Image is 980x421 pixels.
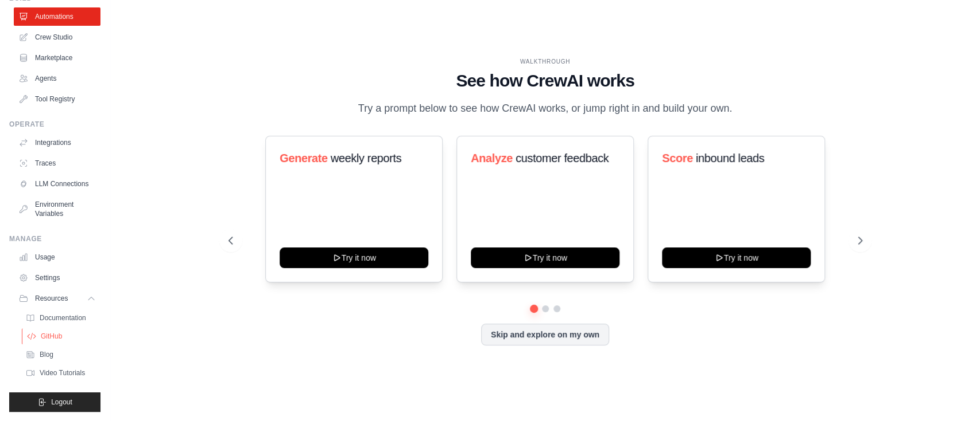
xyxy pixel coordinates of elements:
button: Try it now [280,247,428,268]
a: Settings [14,269,100,287]
a: Agents [14,69,100,88]
h1: See how CrewAI works [228,70,862,91]
div: Manage [9,234,100,243]
a: Video Tutorials [21,365,100,381]
span: Logout [51,398,72,407]
a: Traces [14,154,100,172]
span: GitHub [41,332,62,341]
a: Documentation [21,310,100,326]
span: weekly reports [330,152,401,164]
a: GitHub [22,328,102,344]
a: Tool Registry [14,90,100,108]
div: Operate [9,120,100,129]
a: Crew Studio [14,28,100,46]
div: WALKTHROUGH [228,57,862,66]
button: Logout [9,392,100,412]
button: Try it now [662,247,811,268]
span: Documentation [40,313,86,322]
button: Try it now [471,247,619,268]
a: Automations [14,7,100,26]
p: Try a prompt below to see how CrewAI works, or jump right in and build your own. [353,100,738,117]
a: Blog [21,347,100,363]
span: customer feedback [516,152,609,164]
iframe: Chat Widget [923,366,980,421]
a: Integrations [14,133,100,152]
span: Blog [40,350,53,359]
button: Skip and explore on my own [481,324,609,345]
span: Score [662,152,693,164]
a: Marketplace [14,49,100,67]
span: Video Tutorials [40,368,85,377]
span: inbound leads [696,152,764,164]
a: LLM Connections [14,175,100,193]
a: Usage [14,248,100,266]
button: Resources [14,289,100,308]
span: Resources [35,294,68,303]
span: Generate [280,152,328,164]
span: Analyze [471,152,513,164]
a: Environment Variables [14,195,100,223]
